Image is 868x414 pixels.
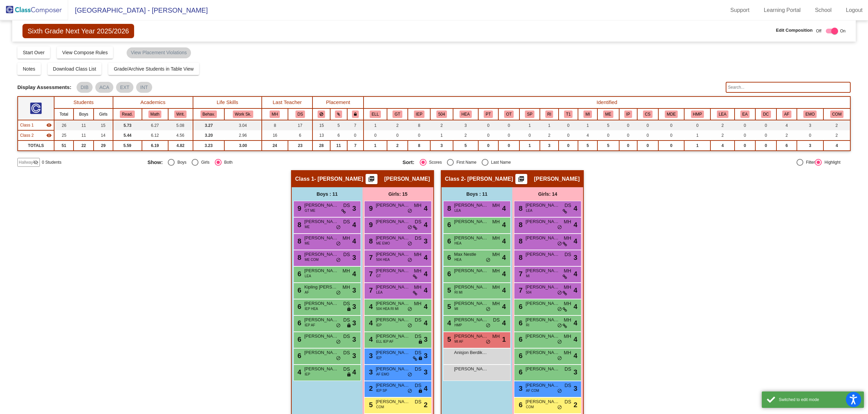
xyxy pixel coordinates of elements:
td: 11 [74,130,94,141]
td: 2 [823,130,850,141]
td: 0 [408,130,430,141]
td: 13 [312,130,330,141]
div: Scores [427,159,442,165]
th: Leader [710,108,735,120]
mat-chip: INT [136,82,152,93]
button: DC [761,110,771,118]
td: 4.82 [168,141,193,151]
button: AF [782,110,791,118]
th: Boys [74,108,94,120]
td: 0 [478,130,499,141]
td: 3.23 [193,141,224,151]
button: MI [583,110,592,118]
th: Girls [94,108,113,120]
td: 0 [755,141,777,151]
td: 2 [430,120,453,130]
td: 0 [735,141,755,151]
span: 6 [446,237,451,245]
span: [PERSON_NAME] [384,176,430,182]
td: 8 [262,120,288,130]
button: IP [624,110,632,118]
button: CS [643,110,653,118]
td: 0 [658,141,685,151]
th: Title I [559,108,578,120]
span: [GEOGRAPHIC_DATA] - [PERSON_NAME] [68,5,208,16]
span: MH [492,235,500,242]
td: 0 [597,130,619,141]
td: 5 [597,141,619,151]
td: 6.19 [142,141,168,151]
button: EMO [803,110,817,118]
td: 24 [262,141,288,151]
td: 51 [54,141,74,151]
td: 2 [453,130,478,141]
span: [PERSON_NAME] [534,176,580,182]
span: 8 [517,205,523,212]
td: 1 [684,130,710,141]
button: Behav. [200,110,217,118]
th: Gifted and Talented [387,108,408,120]
a: Logout [840,5,868,16]
td: TOTALS [18,141,54,151]
span: [PERSON_NAME] [304,235,338,241]
span: [PERSON_NAME] [526,235,560,241]
span: 4 [352,236,356,246]
span: 4 [502,220,506,230]
a: Support [725,5,755,16]
span: MH [564,218,571,225]
td: Frank Murphy - Murphy [18,130,54,141]
span: LEA [526,208,532,213]
td: 15 [312,120,330,130]
span: [PERSON_NAME] [376,218,410,225]
td: 0 [619,130,637,141]
span: On [840,28,846,34]
div: Highlight [822,159,840,165]
span: ME EMO [376,241,390,246]
span: [PERSON_NAME] [376,235,410,241]
span: Edit Composition [776,27,813,34]
td: 4 [776,120,797,130]
td: 0 [658,120,685,130]
th: Individualized Education Plan [408,108,430,120]
td: 11 [330,141,347,151]
td: 0 [735,120,755,130]
span: [PERSON_NAME] [526,218,560,225]
td: 0 [498,141,519,151]
td: 0 [684,120,710,130]
span: [PERSON_NAME] [376,202,410,209]
th: Keep away students [312,108,330,120]
span: HEA [454,241,462,246]
span: MH [414,251,421,258]
td: 2 [387,120,408,130]
th: High Maintenance Parent [684,108,710,120]
td: 0 [387,130,408,141]
span: MH [492,251,500,258]
span: 4 [424,203,428,213]
th: Speech and Language [519,108,540,120]
td: 3 [453,120,478,130]
td: 0 [498,120,519,130]
div: Boys : 11 [292,187,363,201]
span: Class 1 [20,122,34,128]
span: [PERSON_NAME] [304,202,338,209]
td: 0 [637,130,658,141]
span: [PERSON_NAME] [526,202,560,209]
span: do_not_disturb_alt [557,225,562,230]
mat-radio-group: Select an option [403,159,653,166]
button: Read. [120,110,135,118]
td: 29 [94,141,113,151]
th: Occupational Therapy [498,108,519,120]
span: ME [305,224,310,230]
td: 3 [430,141,453,151]
td: 7 [347,141,364,151]
td: 23 [288,141,313,151]
button: HEA [460,110,472,118]
td: 1 [578,120,597,130]
td: 6.12 [142,130,168,141]
td: 0 [478,120,499,130]
span: do_not_disturb_alt [407,241,412,247]
div: Last Name [488,159,511,165]
td: 4 [578,130,597,141]
td: 3.27 [193,120,224,130]
td: 2 [823,120,850,130]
